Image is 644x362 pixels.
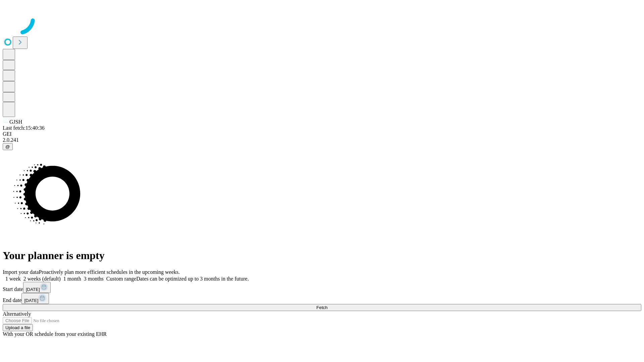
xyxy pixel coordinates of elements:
[39,269,180,275] span: Proactively plan more efficient schedules in the upcoming weeks.
[5,276,21,282] span: 1 week
[9,119,22,125] span: GJSH
[3,143,13,150] button: @
[21,293,49,304] button: [DATE]
[3,249,641,262] h1: Your planner is empty
[3,282,641,293] div: Start date
[3,311,31,317] span: Alternatively
[24,298,38,303] span: [DATE]
[3,304,641,311] button: Fetch
[3,331,107,337] span: With your OR schedule from your existing EHR
[106,276,136,282] span: Custom range
[3,137,641,143] div: 2.0.241
[3,125,45,131] span: Last fetch: 15:40:36
[63,276,81,282] span: 1 month
[26,287,40,292] span: [DATE]
[5,144,10,149] span: @
[3,131,641,137] div: GEI
[136,276,249,282] span: Dates can be optimized up to 3 months in the future.
[3,324,33,331] button: Upload a file
[84,276,104,282] span: 3 months
[23,282,51,293] button: [DATE]
[3,269,39,275] span: Import your data
[316,305,327,310] span: Fetch
[3,293,641,304] div: End date
[23,276,61,282] span: 2 weeks (default)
